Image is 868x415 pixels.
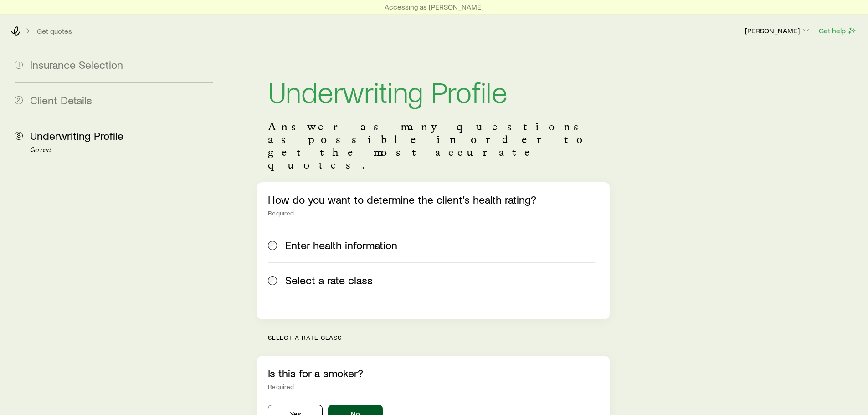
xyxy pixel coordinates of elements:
span: 1 [15,61,23,69]
span: 2 [15,96,23,104]
button: Get quotes [36,27,72,36]
div: Required [268,383,598,390]
div: Required [268,210,598,217]
span: Insurance Selection [30,58,123,71]
button: [PERSON_NAME] [745,26,811,36]
input: Enter health information [268,241,277,250]
span: Client Details [30,93,92,107]
p: Current [30,146,213,154]
h1: Underwriting Profile [268,77,598,106]
button: Get help [818,26,857,36]
p: [PERSON_NAME] [745,26,811,35]
span: Underwriting Profile [30,129,123,142]
input: Select a rate class [268,276,277,285]
p: Accessing as [PERSON_NAME] [385,2,483,11]
span: Select a rate class [285,274,373,287]
p: Answer as many questions as possible in order to get the most accurate quotes. [268,120,598,171]
span: 3 [15,132,23,140]
p: Is this for a smoker? [268,367,598,379]
span: Enter health information [285,239,397,251]
p: How do you want to determine the client’s health rating? [268,193,598,206]
p: Select a rate class [268,334,609,341]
